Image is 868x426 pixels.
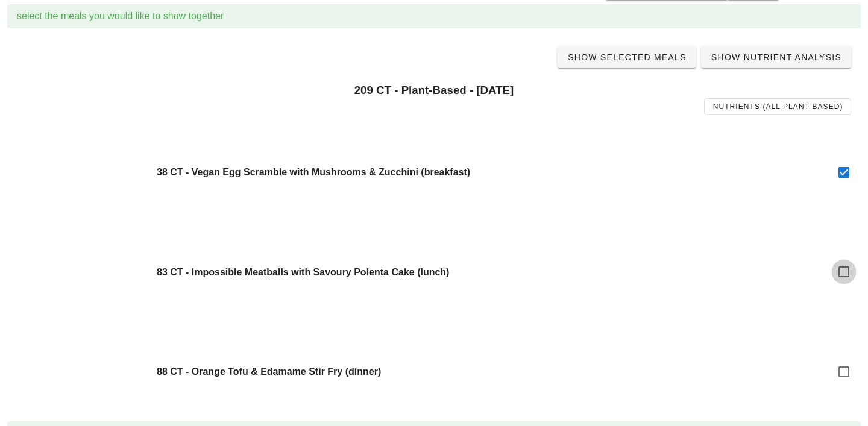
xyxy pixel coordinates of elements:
[567,52,687,62] span: Show Selected Meals
[704,98,851,115] a: Nutrients (all Plant-Based)
[157,166,827,178] h4: 38 CT - Vegan Egg Scramble with Mushrooms & Zucchini (breakfast)
[712,102,843,111] span: Nutrients (all Plant-Based)
[711,52,841,62] span: Show Nutrient Analysis
[701,46,851,68] a: Show Nutrient Analysis
[157,266,827,278] h4: 83 CT - Impossible Meatballs with Savoury Polenta Cake (lunch)
[17,84,851,97] h3: 209 CT - Plant-Based - [DATE]
[17,9,851,23] div: select the meals you would like to show together
[157,366,827,377] h4: 88 CT - Orange Tofu & Edamame Stir Fry (dinner)
[558,46,696,68] a: Show Selected Meals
